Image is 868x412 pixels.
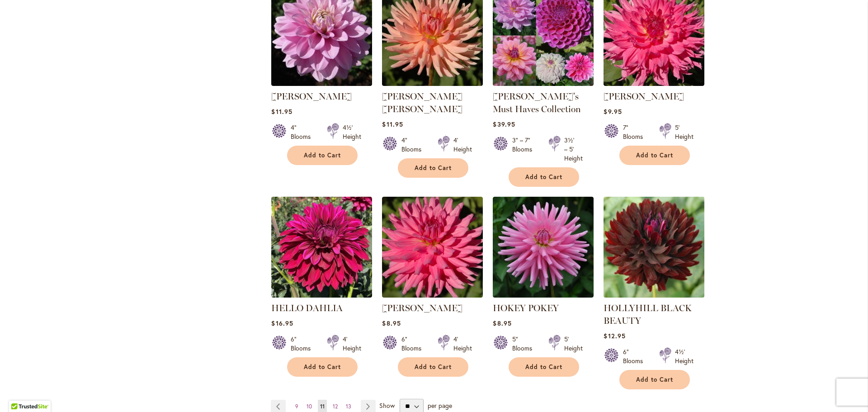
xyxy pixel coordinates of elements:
[379,401,395,410] span: Show
[493,91,581,114] a: [PERSON_NAME]'s Must Haves Collection
[604,303,692,326] a: HOLLYHILL BLACK BEAUTY
[271,107,292,116] span: $11.95
[382,91,462,114] a: [PERSON_NAME] [PERSON_NAME]
[564,136,583,163] div: 3½' – 5' Height
[453,136,472,154] div: 4' Height
[619,146,690,165] button: Add to Cart
[619,370,690,389] button: Add to Cart
[512,136,538,163] div: 3" – 7" Blooms
[401,136,427,154] div: 4" Blooms
[601,194,707,300] img: HOLLYHILL BLACK BEAUTY
[675,123,693,141] div: 5' Height
[525,173,562,181] span: Add to Cart
[382,303,462,313] a: [PERSON_NAME]
[604,291,704,299] a: HOLLYHILL BLACK BEAUTY
[382,120,403,128] span: $11.95
[382,197,483,298] img: HERBERT SMITH
[320,403,325,410] span: 11
[343,335,361,353] div: 4' Height
[493,197,594,298] img: HOKEY POKEY
[382,291,483,299] a: HERBERT SMITH
[415,164,452,172] span: Add to Cart
[453,335,472,353] div: 4' Height
[271,319,293,327] span: $16.95
[346,403,351,410] span: 13
[623,123,648,141] div: 7" Blooms
[493,303,559,313] a: HOKEY POKEY
[525,363,562,371] span: Add to Cart
[304,152,341,159] span: Add to Cart
[604,91,684,102] a: [PERSON_NAME]
[493,291,594,299] a: HOKEY POKEY
[512,335,538,353] div: 5" Blooms
[398,357,468,377] button: Add to Cart
[509,167,579,187] button: Add to Cart
[382,79,483,88] a: HEATHER MARIE
[304,363,341,371] span: Add to Cart
[623,347,648,365] div: 6" Blooms
[493,319,511,327] span: $8.95
[604,79,704,88] a: HELEN RICHMOND
[493,120,515,128] span: $39.95
[343,123,361,141] div: 4½' Height
[307,403,312,410] span: 10
[287,357,358,377] button: Add to Cart
[271,79,372,88] a: HEATHER FEATHER
[333,403,338,410] span: 12
[604,331,625,340] span: $12.95
[493,79,594,88] a: Heather's Must Haves Collection
[415,363,452,371] span: Add to Cart
[401,335,427,353] div: 6" Blooms
[287,146,358,165] button: Add to Cart
[295,403,298,410] span: 9
[564,335,583,353] div: 5' Height
[291,123,316,141] div: 4" Blooms
[271,197,372,298] img: Hello Dahlia
[271,91,352,102] a: [PERSON_NAME]
[271,291,372,299] a: Hello Dahlia
[428,401,452,410] span: per page
[7,380,32,405] iframe: Launch Accessibility Center
[271,303,343,313] a: HELLO DAHLIA
[675,347,693,365] div: 4½' Height
[636,376,673,384] span: Add to Cart
[382,319,401,327] span: $8.95
[509,357,579,377] button: Add to Cart
[291,335,316,353] div: 6" Blooms
[398,158,468,178] button: Add to Cart
[636,152,673,159] span: Add to Cart
[604,107,622,116] span: $9.95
